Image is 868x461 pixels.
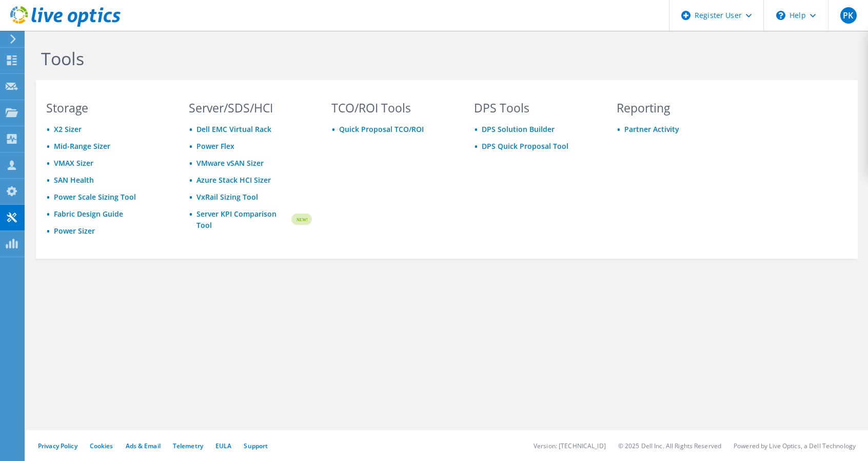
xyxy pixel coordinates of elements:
h3: Reporting [617,102,740,113]
h3: Server/SDS/HCI [189,102,312,113]
a: Mid-Range Sizer [54,141,110,151]
h3: TCO/ROI Tools [331,102,455,113]
h1: Tools [41,48,734,69]
a: Dell EMC Virtual Rack [196,124,271,134]
a: VxRail Sizing Tool [196,192,258,202]
a: Fabric Design Guide [54,209,123,219]
a: VMware vSAN Sizer [196,158,264,168]
a: EULA [215,441,231,450]
span: PK [840,7,857,24]
a: Privacy Policy [38,441,77,450]
a: Ads & Email [126,441,161,450]
a: Telemetry [173,441,203,450]
a: Power Scale Sizing Tool [54,192,136,202]
a: SAN Health [54,175,94,185]
a: Azure Stack HCI Sizer [196,175,271,185]
a: Partner Activity [624,124,679,134]
a: Support [244,441,268,450]
li: © 2025 Dell Inc. All Rights Reserved [618,441,721,450]
a: DPS Solution Builder [482,124,555,134]
h3: Storage [46,102,169,113]
a: Server KPI Comparison Tool [196,208,290,231]
a: Power Sizer [54,226,95,236]
li: Version: [TECHNICAL_ID] [534,441,606,450]
a: Quick Proposal TCO/ROI [339,124,424,134]
h3: DPS Tools [474,102,597,113]
a: Cookies [90,441,113,450]
a: Power Flex [196,141,234,151]
svg: \n [776,11,785,20]
a: X2 Sizer [54,124,82,134]
a: VMAX Sizer [54,158,93,168]
img: new-badge.svg [290,207,312,232]
li: Powered by Live Optics, a Dell Technology [734,441,856,450]
a: DPS Quick Proposal Tool [482,141,568,151]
